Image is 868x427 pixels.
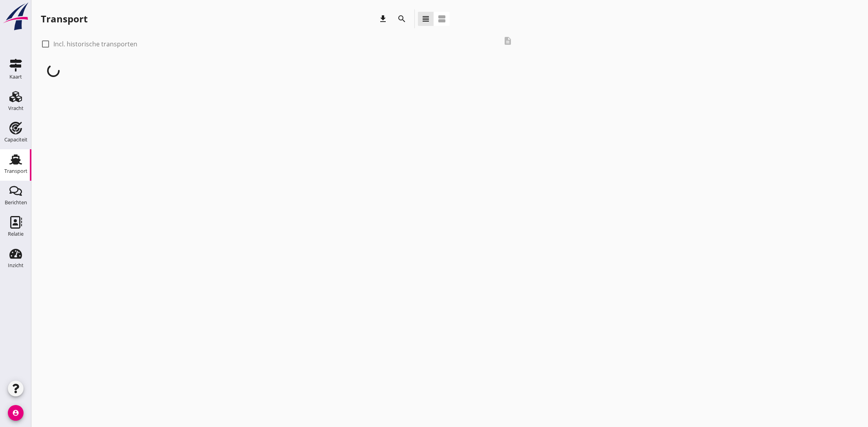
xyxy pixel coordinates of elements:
div: Transport [4,169,27,174]
i: view_headline [421,14,430,24]
i: account_circle [8,405,24,421]
div: Capaciteit [4,137,27,142]
div: Inzicht [8,263,24,268]
i: download [378,14,388,24]
i: view_agenda [437,14,447,24]
label: Incl. historische transporten [53,40,137,48]
div: Berichten [5,200,27,205]
div: Vracht [8,106,24,111]
div: Relatie [8,231,24,236]
i: search [397,14,407,24]
div: Kaart [9,74,22,79]
img: logo-small.a267ee39.svg [2,2,30,31]
div: Transport [41,13,88,25]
